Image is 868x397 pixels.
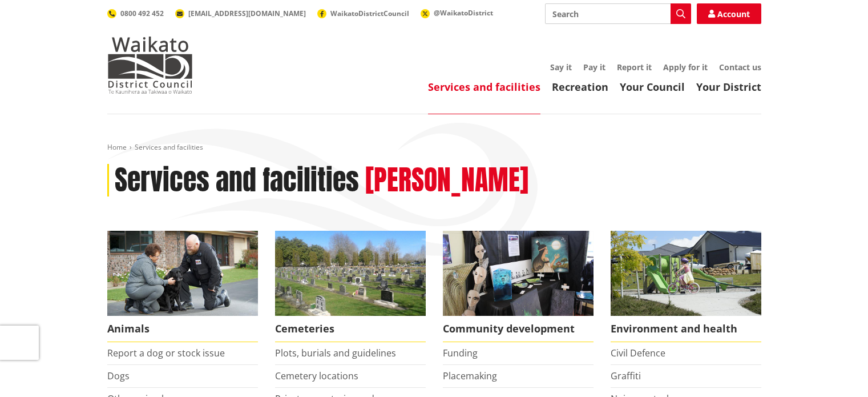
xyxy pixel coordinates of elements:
a: @WaikatoDistrict [421,8,493,18]
a: Huntly Cemetery Cemeteries [275,231,426,342]
a: Civil Defence [611,347,665,359]
a: Say it [550,62,572,73]
a: Dogs [107,370,130,382]
a: Cemetery locations [275,370,358,382]
a: Pay it [583,62,605,73]
img: Waikato District Council - Te Kaunihera aa Takiwaa o Waikato [107,37,193,94]
a: Account [697,3,761,24]
a: Report it [617,62,652,73]
a: New housing in Pokeno Environment and health [611,231,761,342]
span: Community development [443,316,594,342]
span: Environment and health [611,316,761,342]
img: Matariki Travelling Suitcase Art Exhibition [443,231,594,316]
img: Animal Control [107,231,258,316]
a: Report a dog or stock issue [107,347,225,359]
span: Animals [107,316,258,342]
span: [EMAIL_ADDRESS][DOMAIN_NAME] [188,9,306,18]
a: Your Council [620,80,685,94]
a: Waikato District Council Animal Control team Animals [107,231,258,342]
a: Your District [696,80,761,94]
img: New housing in Pokeno [611,231,761,316]
a: Matariki Travelling Suitcase Art Exhibition Community development [443,231,594,342]
a: Contact us [719,62,761,73]
h2: [PERSON_NAME] [365,164,528,197]
a: Plots, burials and guidelines [275,347,396,359]
a: Funding [443,347,478,359]
a: Services and facilities [428,80,540,94]
img: Huntly Cemetery [275,231,426,316]
a: 0800 492 452 [107,9,164,18]
span: WaikatoDistrictCouncil [330,9,409,18]
span: Services and facilities [135,142,203,152]
a: Graffiti [611,370,641,382]
a: [EMAIL_ADDRESS][DOMAIN_NAME] [175,9,306,18]
a: WaikatoDistrictCouncil [317,9,409,18]
h1: Services and facilities [115,164,359,197]
a: Home [107,142,127,152]
a: Recreation [552,80,608,94]
span: @WaikatoDistrict [434,8,493,18]
input: Search input [545,3,691,24]
a: Placemaking [443,370,497,382]
a: Apply for it [663,62,708,73]
span: 0800 492 452 [120,9,164,18]
nav: breadcrumb [107,143,761,153]
span: Cemeteries [275,316,426,342]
